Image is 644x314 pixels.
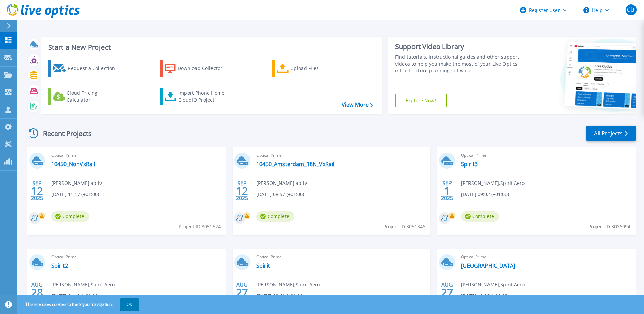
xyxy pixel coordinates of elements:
[178,62,232,75] div: Download Collector
[588,223,630,230] span: Project ID: 3036094
[31,178,43,203] div: SEP 2025
[256,191,304,198] span: [DATE] 08:57 (+01:00)
[461,191,509,198] span: [DATE] 09:02 (+01:00)
[395,54,521,74] div: Find tutorials, instructional guides and other support videos to help you make the most of your L...
[461,152,631,159] span: Optical Prime
[51,262,68,269] a: Spirit2
[256,161,334,168] a: 10450_Amsterdam_18N_VxRail
[31,188,43,194] span: 12
[256,179,307,187] span: [PERSON_NAME] , aptiv
[160,60,236,77] a: Download Collector
[51,253,222,261] span: Optical Prime
[272,60,348,77] a: Upload Files
[290,62,345,75] div: Upload Files
[444,188,450,194] span: 1
[256,152,427,159] span: Optical Prime
[627,7,634,13] span: CD
[178,90,231,103] div: Import Phone Home CloudIQ Project
[31,290,43,295] span: 28
[586,126,636,141] a: All Projects
[48,88,124,105] a: Cloud Pricing Calculator
[51,152,222,159] span: Optical Prime
[67,90,121,103] div: Cloud Pricing Calculator
[120,298,139,311] button: OK
[236,188,248,194] span: 12
[395,42,521,51] div: Support Video Library
[236,178,249,203] div: SEP 2025
[461,281,525,289] span: [PERSON_NAME] , Spirit Aero
[31,280,43,305] div: AUG 2025
[441,280,454,305] div: AUG 2025
[236,280,249,305] div: AUG 2025
[51,161,95,168] a: 10450_NonVxRail
[48,43,373,51] h3: Start a New Project
[342,102,373,108] a: View More
[51,211,89,222] span: Complete
[441,290,453,295] span: 27
[51,292,99,300] span: [DATE] 11:13 (+01:00)
[179,223,221,230] span: Project ID: 3051524
[256,211,294,222] span: Complete
[395,94,447,107] a: Explore Now!
[441,178,454,203] div: SEP 2025
[383,223,425,230] span: Project ID: 3051346
[461,262,515,269] a: [GEOGRAPHIC_DATA]
[51,281,115,289] span: [PERSON_NAME] , Spirit Aero
[51,179,102,187] span: [PERSON_NAME] , aptiv
[68,62,122,75] div: Request a Collection
[256,262,270,269] a: Spirit
[19,298,139,311] span: This site uses cookies to track your navigation.
[256,292,304,300] span: [DATE] 10:41 (+01:00)
[461,253,631,261] span: Optical Prime
[461,161,478,168] a: Spirit3
[461,211,499,222] span: Complete
[461,179,525,187] span: [PERSON_NAME] , Spirit Aero
[26,125,101,142] div: Recent Projects
[51,191,99,198] span: [DATE] 11:17 (+01:00)
[461,292,509,300] span: [DATE] 10:38 (+01:00)
[236,290,248,295] span: 27
[256,281,320,289] span: [PERSON_NAME] , Spirit Aero
[48,60,124,77] a: Request a Collection
[256,253,427,261] span: Optical Prime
